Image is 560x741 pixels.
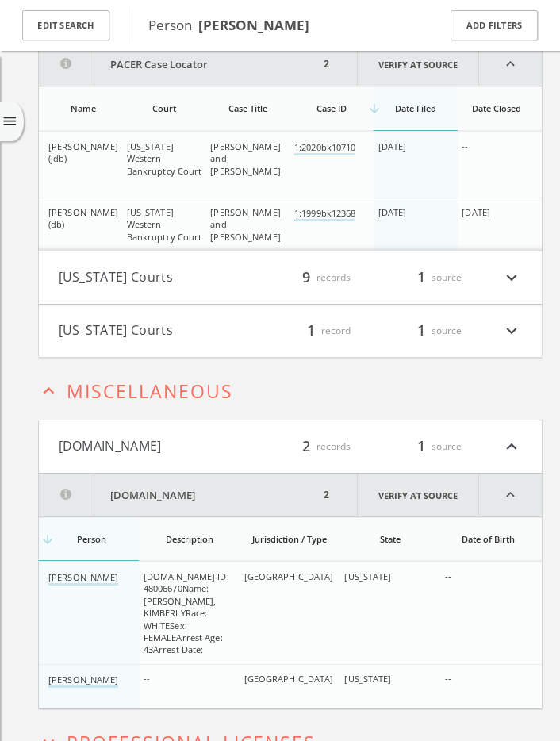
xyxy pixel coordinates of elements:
i: expand_less [479,43,542,86]
span: [US_STATE] [344,570,391,582]
div: grid [39,562,542,708]
span: -- [445,673,451,685]
button: Edit Search [22,10,109,41]
i: expand_less [479,474,542,516]
span: [GEOGRAPHIC_DATA] [244,673,333,685]
div: Case ID [293,102,370,114]
i: menu [2,113,18,130]
button: [US_STATE] Courts [59,267,247,288]
span: [US_STATE] Western Bankruptcy Court [126,140,201,177]
span: [DATE] [378,206,406,218]
span: 1 [412,267,431,288]
button: expand_lessMiscellaneous [38,377,543,401]
div: Description [143,533,236,545]
a: 1:1999bk12368 [293,207,355,221]
span: Person [148,16,309,34]
div: source [366,436,462,457]
span: [PERSON_NAME] and [PERSON_NAME] [210,140,280,177]
button: [DOMAIN_NAME] [59,436,247,457]
span: -- [462,140,468,152]
div: source [366,267,462,288]
span: [US_STATE] Western Bankruptcy Court [126,206,201,243]
div: record [255,321,351,341]
div: 2 [320,43,333,86]
span: -- [143,673,149,685]
button: Add Filters [451,10,538,41]
span: 1 [412,436,431,457]
span: [DATE] [462,206,490,218]
div: Name [48,102,119,114]
button: [US_STATE] Courts [59,321,247,341]
a: Verify at source [357,474,479,516]
span: [GEOGRAPHIC_DATA] [244,570,333,582]
a: [PERSON_NAME] [48,674,118,688]
div: Person [48,533,136,545]
span: 2 [297,436,316,457]
div: State [344,533,437,545]
div: Jurisdiction / Type [244,533,336,545]
div: records [255,436,351,457]
span: [PERSON_NAME] and [PERSON_NAME] [210,206,280,243]
span: Miscellaneous [67,378,233,404]
span: [PERSON_NAME] (jdb) [48,140,118,164]
a: Verify at source [357,43,479,86]
span: 9 [297,267,316,288]
a: 1:2020bk10710 [293,141,355,155]
span: 1 [412,320,431,341]
i: expand_more [501,321,522,341]
div: Date Closed [462,102,532,114]
div: 2 [320,474,333,516]
i: expand_less [501,436,522,457]
i: expand_more [501,267,522,288]
div: records [255,267,351,288]
span: [US_STATE] [344,673,391,685]
div: Date of Birth [445,533,532,545]
i: expand_less [38,380,59,401]
div: Court [126,102,202,114]
span: 1 [301,320,320,341]
b: [PERSON_NAME] [198,16,309,34]
span: [DOMAIN_NAME] ID: 48006670Name: [PERSON_NAME], KIMBERLYRace: WHITESex: FEMALEArrest Age: 43Arrest... [143,570,228,655]
div: grid [39,132,542,251]
i: arrow_downward [367,102,382,116]
span: [PERSON_NAME] (db) [48,206,118,230]
span: [DATE] [378,140,406,152]
div: Case Title [210,102,286,114]
a: [PERSON_NAME] [48,571,118,586]
button: [DOMAIN_NAME] [39,474,320,516]
div: source [366,321,462,341]
button: PACER Case Locator [39,43,320,86]
i: arrow_downward [40,532,55,547]
span: -- [445,570,451,582]
div: Date Filed [378,102,454,114]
